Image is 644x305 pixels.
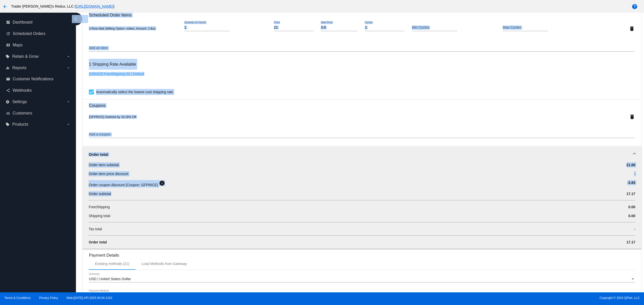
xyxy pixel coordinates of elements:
[89,72,144,76] a: [185252] FreeShipping (0) | Default
[76,4,113,8] a: [URL][DOMAIN_NAME]
[13,43,23,47] span: Maps
[321,26,357,30] input: Sale Price
[72,15,80,23] i: chevron_left
[89,163,119,167] span: Order item subtotal
[89,183,158,187] span: Order coupon discount (Coupon: GFPRICE)
[6,111,10,115] i: people_outline
[12,54,38,59] span: Retain & Grow
[12,122,28,127] span: Products
[6,109,70,117] a: people_outline Customers
[89,240,107,244] span: Order total
[6,32,10,36] i: update
[66,122,70,126] i: arrow_drop_down
[89,277,635,281] mat-select: Currency
[627,181,635,185] span: -3.83
[89,99,635,108] h3: Coupons
[83,146,641,162] mat-expansion-panel-header: Order total
[628,214,635,218] span: 0.00
[12,100,27,104] span: Settings
[412,26,457,30] input: Min Cycles
[89,27,155,30] span: 2-Row Malt (Milling Option: milled, Amount: 2 lbs)
[634,172,635,176] span: -
[13,88,32,93] span: Webhooks
[628,205,635,209] span: 0.00
[6,88,10,92] i: share
[96,89,173,95] span: Automatically select the lowest cost shipping rate
[632,4,638,10] mat-icon: help
[89,214,110,218] span: Shipping total
[627,240,635,244] span: 17.17
[11,4,114,8] span: Trader [PERSON_NAME]'s Redux, LLC ( )
[4,296,31,300] a: Terms & Conditions
[83,162,641,249] div: Order total
[89,115,136,119] span: [GFPRICE] Subtotal by 18.26% Off
[6,66,10,70] i: equalizer
[142,262,187,266] div: Load Methods from Gateway
[13,77,53,81] span: Customer Notifications
[66,54,70,59] i: arrow_drop_down
[66,66,70,70] i: arrow_drop_down
[89,249,635,258] h3: Payment Details
[67,296,112,300] a: Web:[DATE] API:2025.09.04.1242
[39,296,58,300] a: Privacy Policy
[503,26,548,30] input: Max Cycles
[89,172,128,176] span: Order item price discount
[274,26,314,30] input: Price
[89,192,111,196] span: Order subtotal
[6,77,10,81] i: email
[627,163,635,167] span: 21.00
[89,9,635,17] h3: Scheduled Order Items
[6,30,70,38] a: update Scheduled Orders
[89,46,635,50] input: Add an item
[159,180,165,186] mat-icon: info
[2,4,8,10] mat-icon: arrow_back
[89,132,635,137] input: Add a coupon
[6,122,10,126] i: local_offer
[365,26,405,30] input: Cycles
[634,227,635,231] span: -
[6,41,70,49] a: map Maps
[6,54,10,59] i: local_offer
[627,192,635,196] span: 17.17
[6,100,10,104] i: settings
[6,18,70,26] a: dashboard Dashboard
[89,227,102,231] span: Tax total
[13,111,32,116] span: Customers
[89,152,108,157] span: Order total
[326,296,640,300] span: Copyright © 2024 QPilot, LLC
[629,114,635,120] mat-icon: delete
[629,26,635,32] mat-icon: delete
[89,205,110,209] span: FreeShipping
[13,31,45,36] span: Scheduled Orders
[89,277,131,281] span: USD | United States Dollar
[6,20,10,24] i: dashboard
[184,26,230,30] input: Quantity (In Stock)
[13,20,32,25] span: Dashboard
[6,86,70,94] a: share Webhooks
[6,43,10,47] i: map
[95,262,129,266] div: Existing methods (21)
[12,66,26,70] span: Reports
[6,75,70,83] a: email Customer Notifications
[89,59,136,70] h3: 1 Shipping Rate Available
[66,100,70,104] i: arrow_drop_down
